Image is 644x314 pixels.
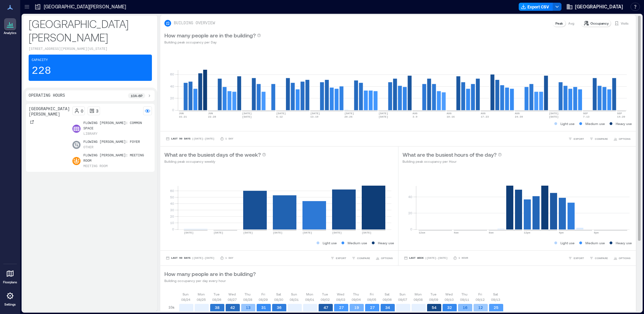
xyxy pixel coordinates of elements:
tspan: 20 [408,211,412,215]
text: 14-20 [617,115,625,118]
p: 08/25 [197,297,206,302]
tspan: 0 [172,227,174,231]
text: JUN [208,112,213,115]
text: 31 [261,305,266,310]
p: Flowing [PERSON_NAME]: Common Space [83,121,152,131]
p: 08/24 [181,297,190,302]
p: Meeting Room [83,164,107,169]
text: [DATE] [214,231,223,234]
tspan: 40 [170,201,174,206]
p: 08/27 [228,297,237,302]
span: COMPARE [357,256,370,260]
text: 8am [489,231,494,234]
tspan: 60 [170,189,174,193]
span: EXPORT [336,256,346,260]
text: 42 [230,305,235,310]
text: AUG [413,112,418,115]
text: 19 [354,305,359,310]
tspan: 20 [170,214,174,218]
p: Wed [228,291,236,297]
p: Thu [353,291,359,297]
text: 16 [463,305,468,310]
p: Building peak occupancy weekly [164,159,266,164]
p: 10a [168,305,174,310]
text: [DATE] [243,231,253,234]
text: [DATE] [310,112,320,115]
p: Light use [323,240,337,246]
text: 54 [432,305,437,310]
p: 08/28 [243,297,252,302]
span: OPTIONS [619,256,631,260]
text: 27 [370,305,375,310]
p: [GEOGRAPHIC_DATA][PERSON_NAME] [29,106,70,117]
text: 15-21 [179,115,187,118]
p: 08/31 [290,297,299,302]
button: Last 90 Days |[DATE]-[DATE] [164,255,216,261]
span: OPTIONS [619,137,631,141]
p: Fri [261,291,265,297]
p: Heavy use [616,240,632,246]
text: [DATE] [379,115,388,118]
p: Wed [445,291,453,297]
p: 228 [32,64,51,78]
p: Thu [245,291,251,297]
p: 09/06 [383,297,392,302]
button: EXPORT [567,135,585,142]
button: OPTIONS [612,135,632,142]
p: 09/03 [336,297,345,302]
button: EXPORT [567,255,585,261]
text: AUG [481,112,486,115]
text: AUG [447,112,452,115]
p: Sat [276,291,281,297]
p: Medium use [348,240,367,246]
p: 08/30 [274,297,283,302]
p: Tue [322,291,328,297]
p: 1 Hour [458,256,468,260]
a: Floorplans [1,265,19,286]
p: 08/29 [259,297,268,302]
text: 27 [339,305,344,310]
text: 47 [324,305,328,310]
p: Analytics [4,31,17,35]
p: 08/26 [212,297,221,302]
text: 6-12 [276,115,283,118]
p: Mon [415,291,422,297]
text: [DATE] [332,231,342,234]
text: JUN [179,112,184,115]
p: Sun [183,291,189,297]
text: [DATE] [242,115,252,118]
p: 09/08 [414,297,423,302]
p: Operating Hours [29,93,65,98]
tspan: 0 [410,227,412,231]
p: 09/07 [398,297,407,302]
p: Medium use [585,121,605,126]
button: OPTIONS [612,255,632,261]
p: Heavy use [616,121,632,126]
p: Visits [621,21,629,26]
tspan: 30 [170,208,174,212]
p: Sun [291,291,297,297]
text: 8pm [594,231,599,234]
p: 09/12 [476,297,485,302]
p: Wed [337,291,344,297]
button: COMPARE [350,255,372,261]
p: What are the busiest days of the week? [164,151,261,159]
text: 22-28 [208,115,216,118]
p: Medium use [585,240,605,246]
button: COMPARE [588,135,609,142]
text: 20-26 [344,115,352,118]
p: Fri [478,291,482,297]
text: 4pm [559,231,564,234]
button: [GEOGRAPHIC_DATA] [564,1,625,12]
p: 3 [96,108,98,114]
p: 09/02 [321,297,330,302]
tspan: 20 [170,96,174,100]
p: Light use [560,240,575,246]
text: [DATE] [344,112,354,115]
p: Mon [198,291,205,297]
button: Last Week |[DATE]-[DATE] [402,255,449,261]
p: Mon [306,291,313,297]
span: [GEOGRAPHIC_DATA] [575,3,623,10]
text: 12 [478,305,483,310]
p: 09/09 [429,297,438,302]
